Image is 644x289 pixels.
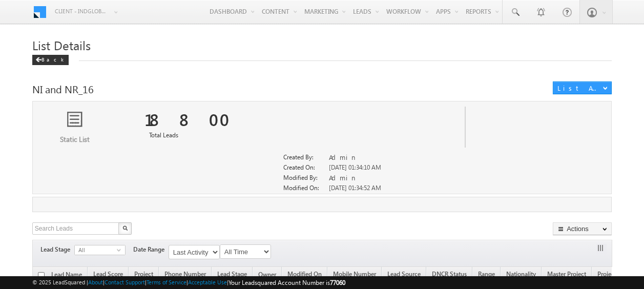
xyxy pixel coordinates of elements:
[164,270,206,278] span: Phone Number
[592,269,639,282] a: Project Name
[547,270,586,278] span: Master Project
[333,270,376,278] span: Mobile Number
[506,270,536,278] span: Nationality
[38,272,45,279] input: Check all records
[188,279,227,285] a: Acceptable Use
[329,153,358,161] span: Admin
[542,269,591,282] a: Master Project
[283,163,325,173] div: Created On:
[330,279,345,286] span: 77060
[427,269,472,282] a: DNCR Status
[329,163,417,173] div: [DATE] 01:34:10 AM
[117,247,125,252] span: select
[473,269,500,282] a: Range
[432,270,467,278] span: DNCR Status
[283,183,325,194] div: Modified On:
[287,270,322,278] span: Modified On
[46,269,87,282] a: Lead Name
[147,279,186,285] a: Terms of Service
[129,269,158,282] a: Project
[387,270,421,278] span: Lead Source
[329,173,358,182] span: Admin
[212,269,252,282] a: Lead Stage
[159,269,211,282] a: Phone Number
[32,81,513,96] div: NI and NR_16
[32,54,74,63] a: Back
[597,270,634,278] span: Project Name
[329,183,417,194] div: [DATE] 01:34:52 AM
[501,269,541,282] a: Nationality
[282,269,327,282] a: Modified On
[88,269,128,282] a: Lead Score
[32,37,91,53] span: List Details
[122,225,128,231] img: Search
[40,245,74,254] span: Lead Stage
[105,279,145,285] a: Contact Support
[93,270,123,278] span: Lead Score
[228,279,345,286] span: Your Leadsquared Account Number is
[217,270,247,278] span: Lead Stage
[478,270,495,278] span: Range
[32,55,69,65] div: Back
[328,269,381,282] a: Mobile Number
[553,222,612,235] button: Actions
[32,278,345,287] span: © 2025 LeadSquared | | | | |
[33,135,117,144] p: Static List
[553,81,612,94] button: List Actions
[149,131,178,139] span: Total Leads
[557,84,601,93] div: List Actions
[55,6,109,16] span: Client - indglobal1 (77060)
[144,106,183,130] div: 18800
[283,153,325,163] div: Created By:
[258,271,276,278] span: Owner
[382,269,426,282] a: Lead Source
[88,279,103,285] a: About
[283,173,325,183] div: Modified By:
[75,245,117,255] span: All
[134,270,153,278] span: Project
[133,245,169,254] span: Date Range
